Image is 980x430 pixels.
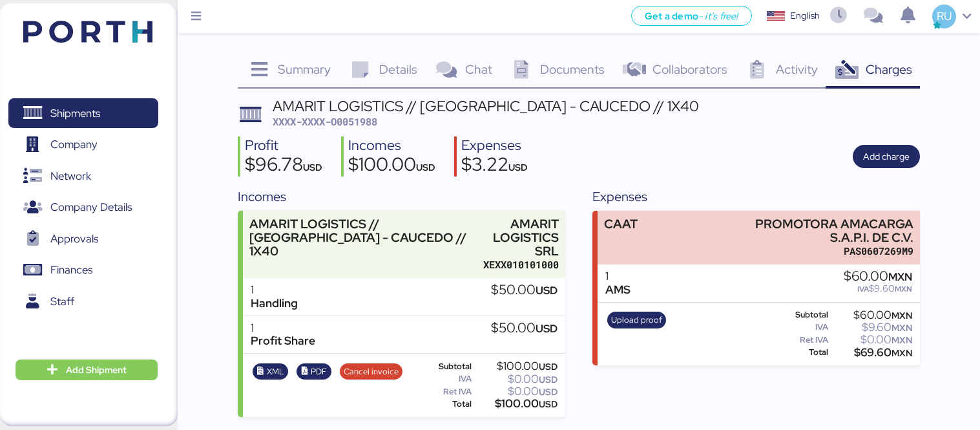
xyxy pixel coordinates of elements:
span: Add Shipment [66,362,127,378]
div: AMARIT LOGISTICS // [GEOGRAPHIC_DATA] - CAUCEDO // 1X40 [273,99,699,113]
a: Staff [8,286,158,316]
div: $100.00 [474,361,558,371]
a: Finances [8,255,158,285]
span: Collaborators [652,61,727,78]
span: USD [539,398,558,410]
button: Menu [185,6,207,28]
div: $0.00 [474,374,558,384]
div: Incomes [348,136,435,155]
button: Add charge [853,145,920,168]
span: Details [379,61,417,78]
div: Subtotal [418,362,472,371]
div: Profit [245,136,322,155]
div: Profit Share [251,334,315,348]
div: $60.00 [844,270,912,284]
div: Incomes [238,187,565,206]
a: Company Details [8,193,158,222]
span: MXN [891,322,912,334]
span: Approvals [50,230,98,248]
span: USD [539,361,558,372]
span: MXN [891,347,912,359]
div: Total [418,400,472,409]
div: $50.00 [491,283,558,297]
div: $50.00 [491,321,558,336]
a: Shipments [8,98,158,128]
div: $100.00 [474,399,558,409]
div: $0.00 [831,335,912,345]
a: Company [8,130,158,160]
span: Company [50,135,98,154]
div: Expenses [461,136,528,155]
div: $0.00 [474,387,558,396]
div: English [790,9,820,23]
button: Add Shipment [16,360,158,380]
div: 1 [251,321,315,335]
span: IVA [857,284,869,294]
span: Company Details [50,198,132,217]
div: $60.00 [831,310,912,320]
span: RU [937,8,952,25]
span: Add charge [863,149,910,164]
span: USD [536,283,558,297]
div: AMARIT LOGISTICS SRL [476,217,559,258]
span: PDF [311,365,327,379]
div: 1 [605,270,631,283]
button: Cancel invoice [340,363,403,380]
div: $69.60 [831,348,912,358]
div: $3.22 [461,155,528,177]
div: AMS [605,283,631,297]
div: $96.78 [245,155,322,177]
span: Upload proof [611,313,662,327]
div: Expenses [592,187,920,206]
div: IVA [773,323,828,332]
span: MXN [895,284,912,294]
span: Staff [50,292,74,311]
div: IVA [418,374,472,383]
div: Subtotal [773,310,828,319]
span: MXN [888,270,912,284]
span: USD [539,374,558,385]
span: MXN [891,310,912,321]
span: XML [267,365,284,379]
div: PAS0607269M9 [728,244,914,258]
span: USD [539,386,558,398]
span: Finances [50,261,92,279]
span: Activity [776,61,818,78]
span: Charges [866,61,912,78]
button: PDF [297,363,331,380]
span: Summary [278,61,331,78]
span: Cancel invoice [344,365,399,379]
a: Network [8,161,158,191]
div: $9.60 [831,323,912,332]
button: XML [253,363,289,380]
span: Chat [465,61,492,78]
span: USD [508,161,528,173]
span: USD [303,161,322,173]
span: Shipments [50,104,100,123]
div: PROMOTORA AMACARGA S.A.P.I. DE C.V. [728,217,914,244]
div: Total [773,348,828,357]
div: Ret IVA [773,336,828,345]
span: Network [50,167,91,186]
div: $9.60 [844,284,912,294]
span: USD [416,161,435,173]
div: AMARIT LOGISTICS // [GEOGRAPHIC_DATA] - CAUCEDO // 1X40 [249,217,470,258]
span: Documents [540,61,605,78]
div: 1 [251,283,298,297]
div: CAAT [604,217,638,231]
span: MXN [891,334,912,346]
span: USD [536,321,558,336]
button: Upload proof [607,312,667,328]
div: XEXX010101000 [476,258,559,272]
div: Handling [251,297,298,310]
div: Ret IVA [418,387,472,396]
a: Approvals [8,224,158,253]
div: $100.00 [348,155,435,177]
span: XXXX-XXXX-O0051988 [273,115,377,128]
